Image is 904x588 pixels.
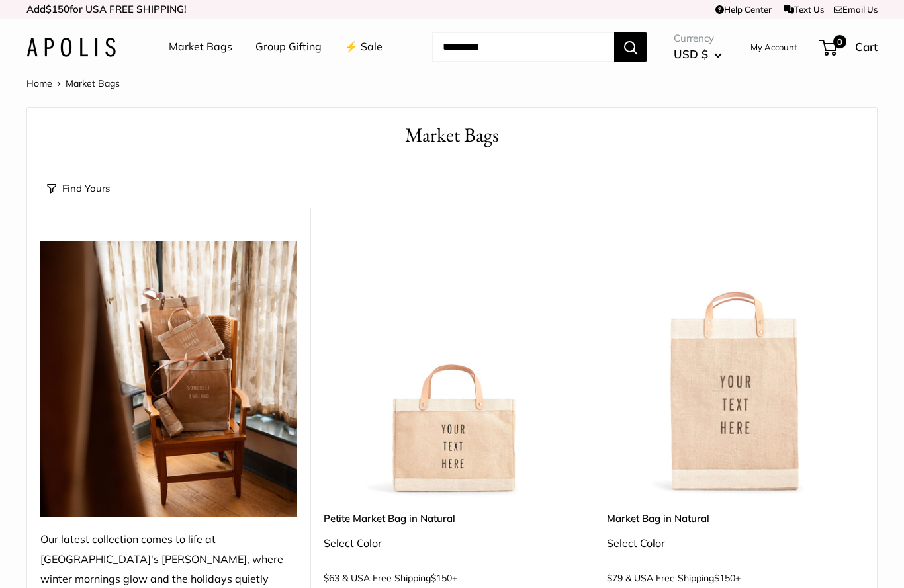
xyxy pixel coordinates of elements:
span: USD $ [674,47,708,61]
button: USD $ [674,44,722,65]
a: 0 Cart [821,36,878,58]
a: Market Bags [169,37,232,57]
button: Search [614,32,647,62]
span: & USA Free Shipping + [625,573,741,583]
div: Select Color [324,534,580,554]
span: $63 [324,572,339,584]
a: Petite Market Bag in NaturalPetite Market Bag in Natural [324,241,580,497]
span: $150 [431,572,452,584]
img: Apolis [26,38,116,57]
a: My Account [750,39,797,55]
a: Market Bag in NaturalMarket Bag in Natural [607,241,864,497]
span: & USA Free Shipping + [342,573,457,583]
span: Cart [855,40,878,54]
a: ⚡️ Sale [345,37,383,57]
span: Currency [674,29,722,48]
a: Email Us [834,4,878,15]
a: Help Center [715,4,772,15]
span: $79 [607,572,623,584]
a: Group Gifting [255,37,322,57]
button: Find Yours [47,179,110,198]
a: Petite Market Bag in Natural [324,511,580,526]
span: Market Bags [66,77,120,89]
img: Petite Market Bag in Natural [324,241,580,497]
nav: Breadcrumb [26,75,120,92]
a: Text Us [784,4,824,15]
span: $150 [714,572,735,584]
span: 0 [833,35,846,48]
div: Select Color [607,534,864,554]
img: Our latest collection comes to life at UK's Estelle Manor, where winter mornings glow and the hol... [40,241,297,517]
img: Market Bag in Natural [607,241,864,497]
a: Home [26,77,52,89]
a: Market Bag in Natural [607,511,864,526]
input: Search... [432,32,614,62]
h1: Market Bags [47,121,857,149]
span: $150 [46,3,69,15]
